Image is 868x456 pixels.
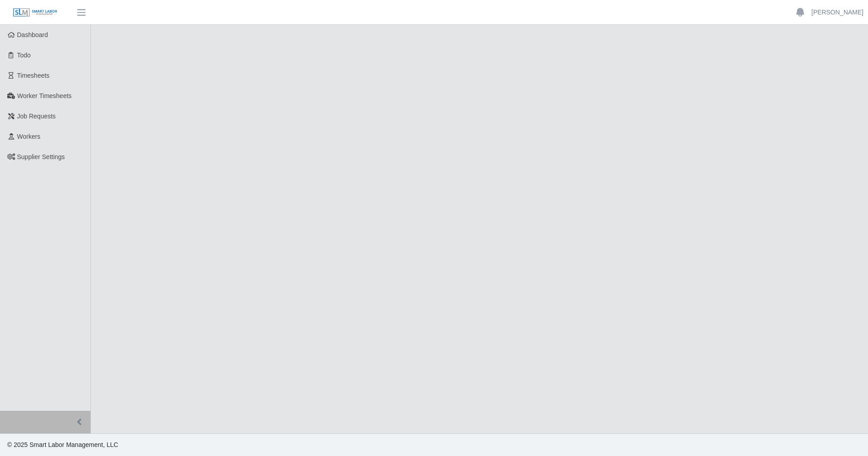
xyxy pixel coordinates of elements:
[13,8,58,18] img: SLM Logo
[17,72,50,79] span: Timesheets
[17,153,65,160] span: Supplier Settings
[17,31,48,38] span: Dashboard
[7,441,118,448] span: © 2025 Smart Labor Management, LLC
[17,92,71,99] span: Worker Timesheets
[811,8,863,17] a: [PERSON_NAME]
[17,113,56,120] span: Job Requests
[17,52,31,59] span: Todo
[17,133,41,140] span: Workers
